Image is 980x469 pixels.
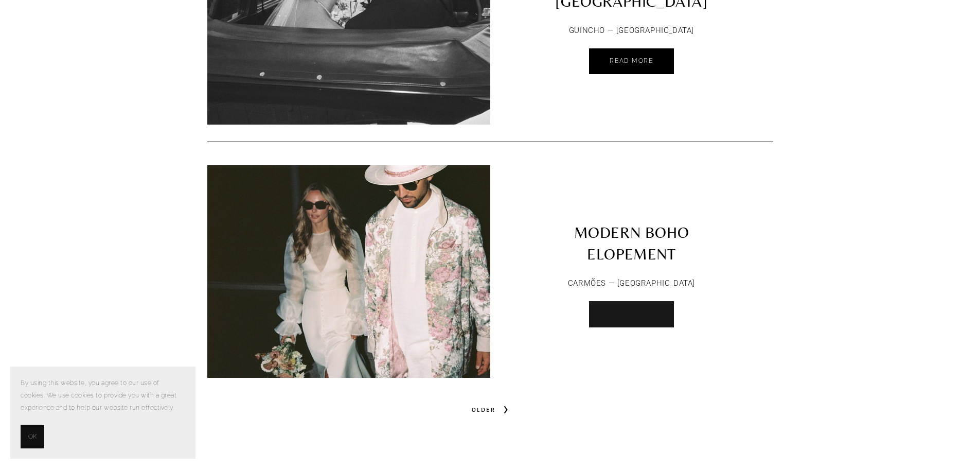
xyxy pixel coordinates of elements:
span: Read More [610,310,653,317]
a: Read More [589,301,673,327]
a: Read More [589,48,673,75]
p: CARMÕES — [GEOGRAPHIC_DATA] [525,276,739,291]
span: Read More [610,57,653,64]
section: Cookie banner [10,367,195,459]
a: Older [464,397,516,422]
img: MODERN BOHO ELOPEMENT [207,32,490,428]
p: GUINCHO — [GEOGRAPHIC_DATA] [525,24,739,38]
span: Older [468,403,500,417]
span: OK [28,430,37,443]
p: By using this website, you agree to our use of cookies. We use cookies to provide you with a grea... [21,377,185,414]
button: OK [21,425,44,448]
a: MODERN BOHO ELOPEMENT [490,165,773,270]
